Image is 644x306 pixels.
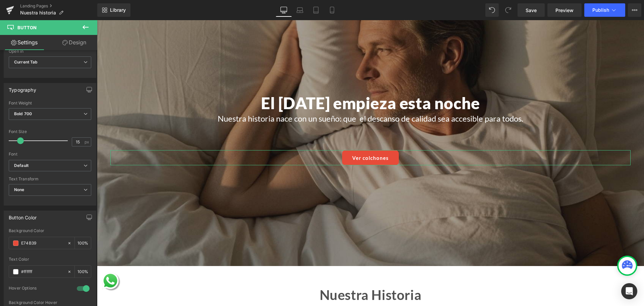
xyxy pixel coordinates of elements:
i: Default [14,163,29,169]
div: Text Transform [9,177,91,181]
button: Undo [485,3,499,17]
input: Color [21,239,64,247]
div: Open in [9,49,91,54]
span: Publish [592,7,609,13]
a: Laptop [292,3,308,17]
span: Save [526,7,537,14]
input: Color [21,268,64,275]
a: Landing Pages [20,3,97,9]
a: Desktop [276,3,292,17]
span: Preview [555,7,574,14]
b: Current Tab [14,59,38,64]
span: Library [110,7,126,13]
div: % [75,266,91,277]
a: Tablet [308,3,324,17]
div: % [75,237,91,249]
button: Publish [584,3,625,17]
div: Background Color Hover [9,300,91,305]
div: Font Weight [9,101,91,105]
span: Button [17,25,37,30]
div: Font [9,152,91,157]
a: Design [50,35,99,50]
div: Background Color [9,228,91,233]
a: Preview [547,3,582,17]
div: Text Color [9,257,91,262]
b: Bold 700 [14,111,32,116]
button: More [628,3,641,17]
div: Typography [9,83,36,93]
b: None [14,187,24,192]
span: px [85,140,90,144]
div: Hover Options [9,286,70,293]
div: Font Size [9,129,91,134]
a: New Library [97,3,130,17]
button: Redo [501,3,515,17]
a: Mobile [324,3,340,17]
div: Open Intercom Messenger [621,283,637,299]
span: Nuestra historia [20,10,56,15]
div: Button Color [9,211,37,220]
